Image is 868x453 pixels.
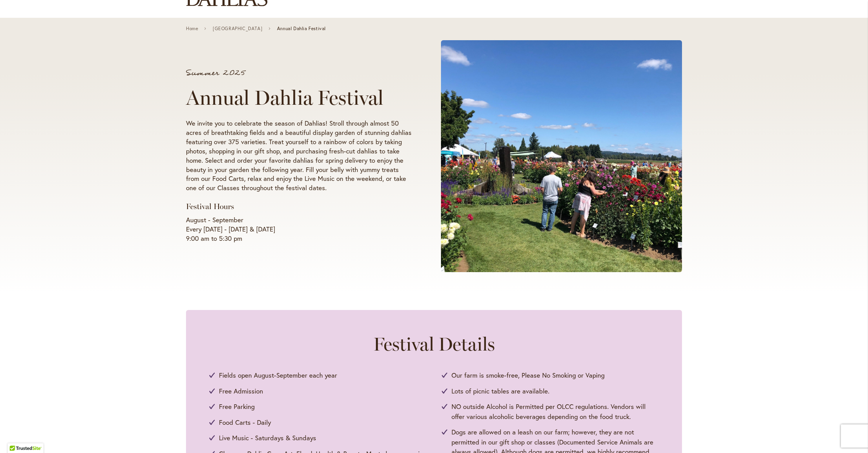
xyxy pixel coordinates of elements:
[186,215,412,243] p: August - September Every [DATE] - [DATE] & [DATE] 9:00 am to 5:30 pm
[186,26,198,31] a: Home
[209,333,659,355] h2: Festival Details
[186,86,412,109] h1: Annual Dahlia Festival
[186,202,412,211] h3: Festival Hours
[451,370,604,380] span: Our farm is smoke-free, Please No Smoking or Vaping
[219,386,263,396] span: Free Admission
[219,417,271,427] span: Food Carts - Daily
[277,26,326,31] span: Annual Dahlia Festival
[219,370,337,380] span: Fields open August-September each year
[451,402,659,421] span: NO outside Alcohol is Permitted per OLCC regulations. Vendors will offer various alcoholic bevera...
[451,386,549,396] span: Lots of picnic tables are available.
[219,402,255,412] span: Free Parking
[186,119,412,193] p: We invite you to celebrate the season of Dahlias! Stroll through almost 50 acres of breathtaking ...
[213,26,262,31] a: [GEOGRAPHIC_DATA]
[186,69,412,77] p: Summer 2025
